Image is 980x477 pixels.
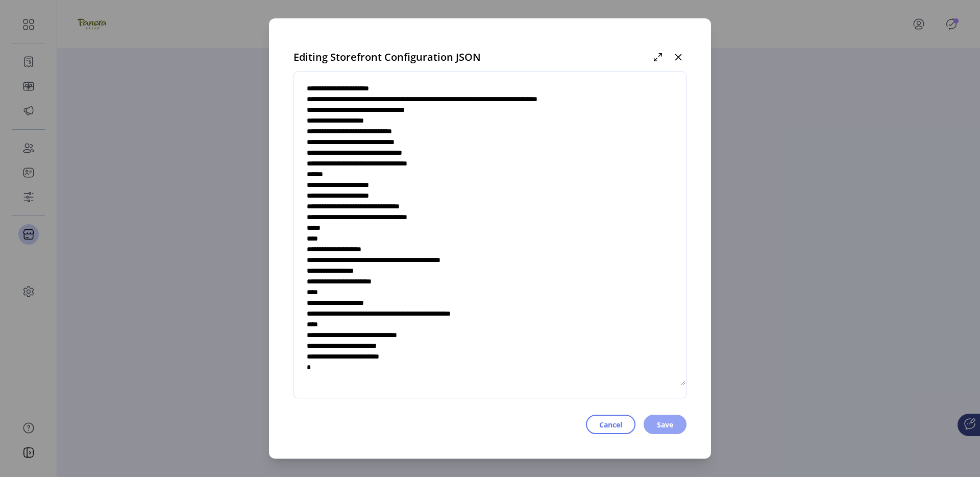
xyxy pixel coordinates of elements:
span: Save [657,419,673,430]
button: Cancel [586,415,635,434]
span: Cancel [599,419,622,430]
button: Maximize [650,49,666,65]
button: Save [644,415,687,434]
span: Editing Storefront Configuration JSON [293,50,481,65]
